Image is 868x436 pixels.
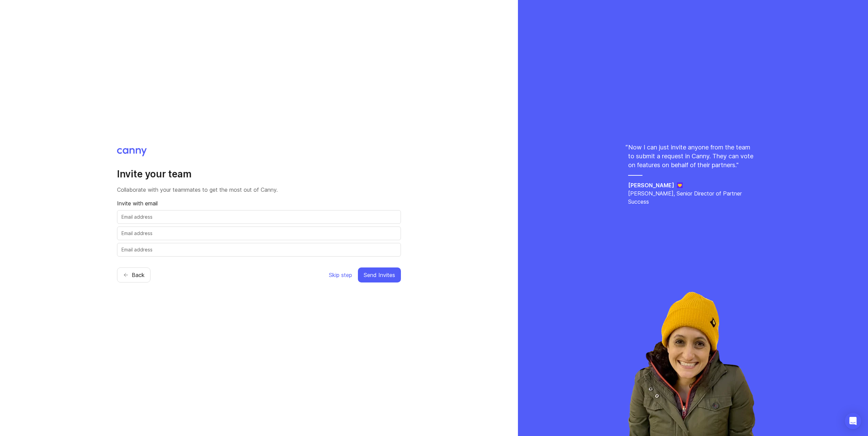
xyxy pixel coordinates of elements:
p: Collaborate with your teammates to get the most out of Canny. [117,186,401,194]
button: Send Invites [358,267,401,282]
h2: Invite your team [117,168,401,180]
p: [PERSON_NAME], Senior Director of Partner Success [628,189,758,206]
p: Now I can just invite anyone from the team to submit a request in Canny. They can vote on feature... [628,143,758,170]
div: Open Intercom Messenger [845,413,861,429]
button: Skip step [329,267,352,282]
input: Email address [121,246,396,253]
img: Jane logo [677,183,683,188]
img: rachel-ec36006e32d921eccbc7237da87631ad.webp [623,286,763,436]
span: Back [132,271,145,279]
input: Email address [121,213,396,221]
input: Email address [121,230,396,237]
button: Back [117,267,150,282]
span: Skip step [329,271,352,279]
p: Invite with email [117,199,401,207]
span: Send Invites [364,271,395,279]
img: Canny logo [117,148,147,156]
h5: [PERSON_NAME] [628,181,674,189]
